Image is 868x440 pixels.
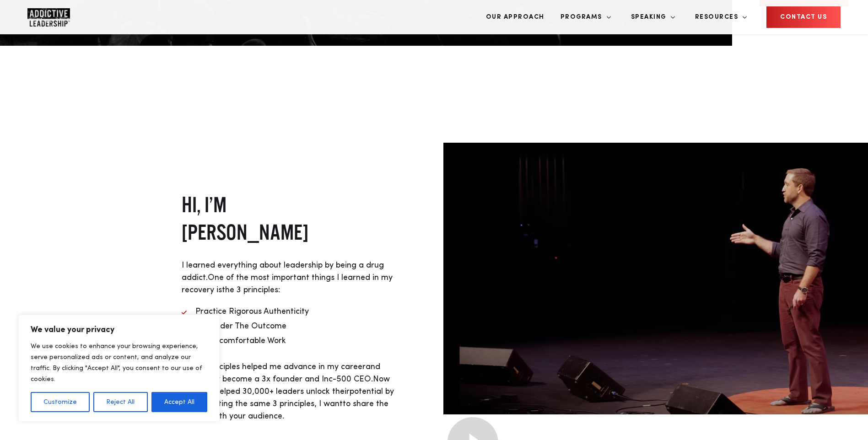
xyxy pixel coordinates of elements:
div: We value your privacy [18,315,220,422]
span: the 3 principles: [222,286,280,294]
span: One of the most important things I learned in my recovery is [182,274,393,294]
a: Home [27,8,82,27]
span: Practice Rigorous Authenticity [195,307,309,316]
button: Accept All [151,392,207,412]
span: Do Uncomfortable Work [195,337,286,345]
p: We use cookies to enhance your browsing experience, serve personalized ads or content, and analyz... [31,341,207,385]
span: Surrender The Outcome [195,322,286,330]
span: Phone number [183,38,226,46]
span: I learned everything about leadership by being a drug addict. [182,261,384,282]
span: The 3 principles helped me advance in my career [182,363,366,371]
a: CONTACT US [766,6,841,28]
button: Reject All [93,392,147,412]
p: We value your privacy [31,324,207,335]
button: Customize [31,392,90,412]
input: 615-555-1234 [183,48,362,67]
input: Fields [183,11,362,29]
img: Company Logo [27,8,70,27]
h2: HI, I’M [PERSON_NAME] [182,191,396,246]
